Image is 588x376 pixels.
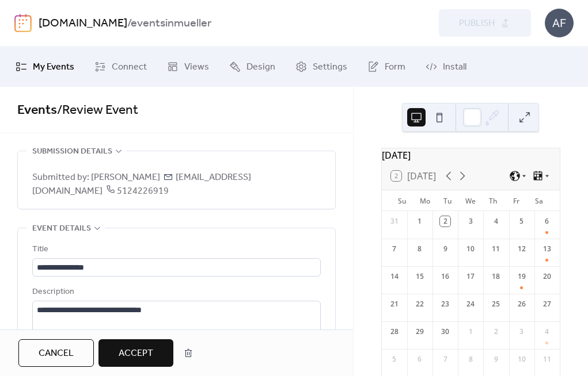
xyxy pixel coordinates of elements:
[18,339,94,367] button: Cancel
[415,216,425,227] div: 1
[440,216,450,227] div: 2
[32,171,321,198] span: Submitted by: [PERSON_NAME] [EMAIL_ADDRESS][DOMAIN_NAME]
[32,222,91,236] span: Event details
[482,190,505,211] div: Th
[385,60,405,74] span: Form
[465,327,476,337] div: 1
[389,299,400,309] div: 21
[119,347,153,360] span: Accept
[517,271,527,282] div: 19
[465,271,476,282] div: 17
[389,354,400,365] div: 5
[545,9,574,37] div: AF
[415,271,425,282] div: 15
[542,299,552,309] div: 27
[440,244,450,254] div: 9
[389,244,400,254] div: 7
[32,285,318,299] div: Description
[491,327,501,337] div: 2
[112,60,147,74] span: Connect
[389,216,400,227] div: 31
[542,327,552,337] div: 4
[443,60,466,74] span: Install
[389,271,400,282] div: 14
[491,299,501,309] div: 25
[359,51,414,82] a: Form
[491,216,501,227] div: 4
[32,243,318,256] div: Title
[14,14,32,32] img: logo
[505,190,528,211] div: Fr
[98,339,173,367] button: Accept
[440,327,450,337] div: 30
[465,299,476,309] div: 24
[103,182,169,200] span: 5124226919
[542,354,552,365] div: 11
[440,299,450,309] div: 23
[287,51,356,82] a: Settings
[417,51,475,82] a: Install
[33,60,74,74] span: My Events
[491,271,501,282] div: 18
[17,98,57,123] a: Events
[517,299,527,309] div: 26
[221,51,284,82] a: Design
[459,190,482,211] div: We
[246,60,275,74] span: Design
[415,299,425,309] div: 22
[542,244,552,254] div: 13
[184,60,209,74] span: Views
[391,190,414,211] div: Su
[415,244,425,254] div: 8
[131,13,211,34] b: eventsinmueller
[528,190,551,211] div: Sa
[517,244,527,254] div: 12
[7,51,83,82] a: My Events
[517,327,527,337] div: 3
[32,145,112,159] span: Submission details
[517,216,527,227] div: 5
[389,327,400,337] div: 28
[415,327,425,337] div: 29
[414,190,437,211] div: Mo
[542,271,552,282] div: 20
[440,354,450,365] div: 7
[440,271,450,282] div: 16
[465,354,476,365] div: 8
[57,98,138,123] span: / Review Event
[127,13,131,34] b: /
[39,347,74,360] span: Cancel
[158,51,218,82] a: Views
[415,354,425,365] div: 6
[491,354,501,365] div: 9
[465,244,476,254] div: 10
[39,13,127,34] a: [DOMAIN_NAME]
[491,244,501,254] div: 11
[542,216,552,227] div: 6
[382,148,560,162] div: [DATE]
[86,51,155,82] a: Connect
[517,354,527,365] div: 10
[437,190,460,211] div: Tu
[313,60,347,74] span: Settings
[465,216,476,227] div: 3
